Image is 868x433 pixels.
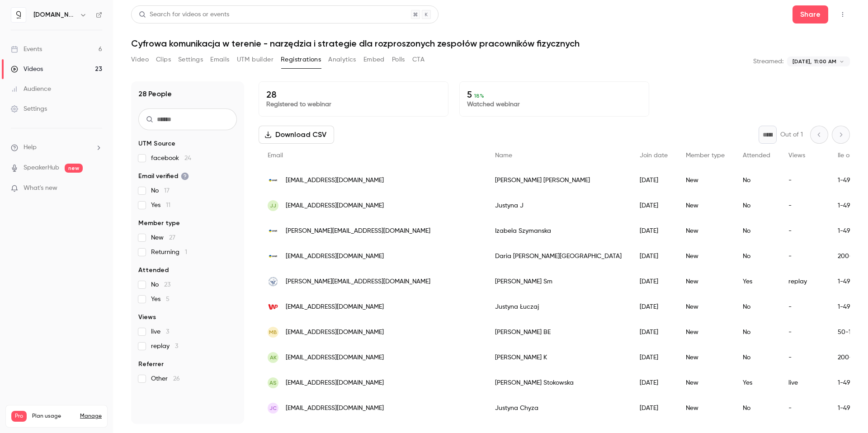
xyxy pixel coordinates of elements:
[268,276,278,287] img: usz.edu.pl
[151,233,175,242] span: New
[631,218,677,244] div: [DATE]
[631,320,677,345] div: [DATE]
[631,395,677,421] div: [DATE]
[281,52,321,67] button: Registrations
[151,186,170,195] span: No
[677,345,734,370] div: New
[138,139,237,383] section: facet-groups
[286,226,430,236] span: [PERSON_NAME][EMAIL_ADDRESS][DOMAIN_NAME]
[779,269,829,294] div: replay
[270,353,277,362] span: AK
[467,100,642,109] p: Watched webinar
[631,168,677,193] div: [DATE]
[677,395,734,421] div: New
[734,218,779,244] div: No
[734,193,779,218] div: No
[486,320,631,345] div: [PERSON_NAME] BE
[734,269,779,294] div: Yes
[151,201,170,210] span: Yes
[151,154,191,163] span: facebook
[486,168,631,193] div: [PERSON_NAME] [PERSON_NAME]
[780,130,803,139] p: Out of 1
[24,143,37,152] span: Help
[24,184,57,193] span: What's new
[734,168,779,193] div: No
[138,89,172,99] h1: 28 People
[793,57,811,66] span: [DATE],
[151,342,178,351] span: replay
[631,269,677,294] div: [DATE]
[286,252,384,261] span: [EMAIL_ADDRESS][DOMAIN_NAME]
[474,93,484,99] span: 18 %
[156,52,171,67] button: Clips
[363,52,385,67] button: Embed
[677,193,734,218] div: New
[11,85,51,94] div: Audience
[734,244,779,269] div: No
[65,164,83,173] span: new
[814,57,836,66] span: 11:00 AM
[631,370,677,395] div: [DATE]
[779,218,829,244] div: -
[269,328,277,336] span: MB
[151,280,170,289] span: No
[11,143,102,152] li: help-dropdown-opener
[286,328,384,337] span: [EMAIL_ADDRESS][DOMAIN_NAME]
[151,248,187,257] span: Returning
[131,52,149,67] button: Video
[138,219,180,228] span: Member type
[486,218,631,244] div: Izabela Szymanska
[677,320,734,345] div: New
[80,413,102,420] a: Manage
[11,104,47,113] div: Settings
[677,218,734,244] div: New
[32,413,75,420] span: Plan usage
[392,52,405,67] button: Polls
[486,244,631,269] div: Daria [PERSON_NAME][GEOGRAPHIC_DATA]
[686,152,725,159] span: Member type
[269,404,277,412] span: JC
[286,353,384,362] span: [EMAIL_ADDRESS][DOMAIN_NAME]
[151,327,169,336] span: live
[677,244,734,269] div: New
[779,193,829,218] div: -
[138,139,175,148] span: UTM Source
[237,52,274,67] button: UTM builder
[151,295,170,304] span: Yes
[486,269,631,294] div: [PERSON_NAME] Sm
[743,152,770,159] span: Attended
[486,370,631,395] div: [PERSON_NAME] Stokowska
[412,52,425,67] button: CTA
[185,249,187,255] span: 1
[175,343,178,349] span: 3
[178,52,203,67] button: Settings
[138,360,164,369] span: Referrer
[169,235,175,241] span: 27
[268,301,278,312] img: wp.pl
[793,5,828,24] button: Share
[266,89,441,100] p: 28
[11,65,43,74] div: Videos
[11,8,26,22] img: quico.io
[138,172,189,181] span: Email verified
[269,379,277,387] span: AS
[734,320,779,345] div: No
[166,329,169,335] span: 3
[173,376,180,382] span: 26
[631,294,677,320] div: [DATE]
[286,302,384,312] span: [EMAIL_ADDRESS][DOMAIN_NAME]
[151,374,180,383] span: Other
[164,188,170,194] span: 17
[779,294,829,320] div: -
[268,175,278,186] img: op.pl
[779,168,829,193] div: -
[835,7,850,22] button: Top Bar Actions
[734,370,779,395] div: Yes
[677,168,734,193] div: New
[184,155,191,161] span: 24
[166,296,170,302] span: 5
[11,45,42,54] div: Events
[779,244,829,269] div: -
[266,100,441,109] p: Registered to webinar
[631,345,677,370] div: [DATE]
